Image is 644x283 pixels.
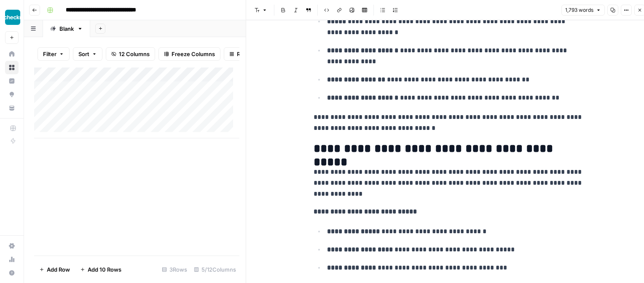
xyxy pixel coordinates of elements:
button: Help + Support [5,266,19,280]
a: Insights [5,74,19,88]
a: Your Data [5,101,19,115]
button: 12 Columns [106,47,155,61]
button: Sort [73,47,102,61]
button: Freeze Columns [158,47,220,61]
div: 3 Rows [158,263,191,276]
a: Opportunities [5,88,19,101]
span: Sort [78,50,89,58]
a: Blank [43,20,90,37]
span: 1,793 words [565,6,593,14]
span: Freeze Columns [172,50,215,58]
button: Row Height [224,47,273,61]
div: Blank [59,24,74,33]
img: Checkr Logo [5,10,20,25]
button: Filter [38,47,70,61]
button: 1,793 words [561,5,605,16]
div: 5/12 Columns [191,263,239,276]
a: Home [5,47,19,61]
a: Usage [5,253,19,266]
button: Add Row [34,263,75,276]
a: Settings [5,239,19,253]
span: Filter [43,50,56,58]
a: Browse [5,61,19,74]
span: Row Height [237,50,267,58]
span: Add Row [47,265,70,274]
button: Add 10 Rows [75,263,126,276]
span: 12 Columns [119,50,150,58]
button: Workspace: Checkr [5,7,19,28]
span: Add 10 Rows [88,265,121,274]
